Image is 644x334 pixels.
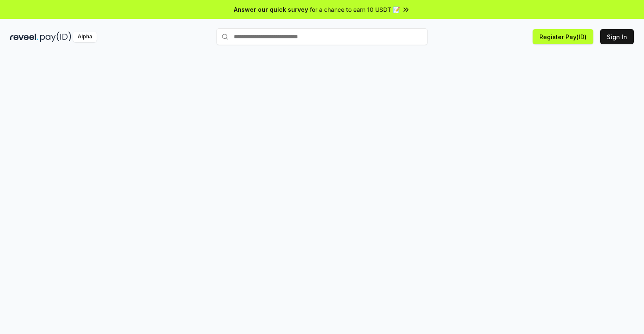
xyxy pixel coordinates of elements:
[234,5,308,14] span: Answer our quick survey
[10,32,38,42] img: reveel_dark
[73,32,97,42] div: Alpha
[40,32,71,42] img: pay_id
[310,5,400,14] span: for a chance to earn 10 USDT 📝
[600,29,634,44] button: Sign In
[533,29,593,44] button: Register Pay(ID)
